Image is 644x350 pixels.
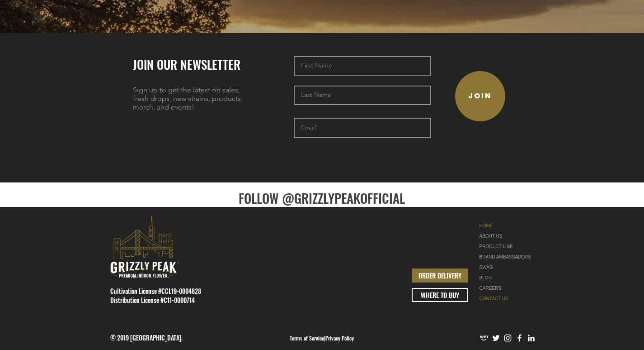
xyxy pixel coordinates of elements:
span: JOIN OUR NEWSLETTER [133,55,240,73]
input: Email [294,118,431,138]
span: Cultivation License #CCL19-0004828 Distribution License #C11-0000714 [110,286,201,305]
a: HOME [479,221,536,231]
span: JOIN [468,91,492,101]
img: Instagram [503,333,512,343]
input: Last Name [294,86,431,105]
a: BLOG [479,273,536,283]
img: weedmaps [479,333,489,343]
img: LinkedIn [526,333,536,343]
span: © 2019 [GEOGRAPHIC_DATA]. [110,333,183,342]
a: ORDER DELIVERY [412,268,468,283]
button: JOIN [455,71,505,121]
img: Twitter [491,333,501,343]
nav: Site [479,221,536,304]
a: ABOUT US [479,231,536,241]
svg: premium-indoor-cannabis [110,216,179,278]
span: | [290,334,354,342]
a: FOLLOW @GRIZZLYPEAKOFFICIAL [239,188,405,207]
a: Terms of Service [290,334,324,342]
span: ORDER DELIVERY [418,271,461,280]
a: SWAG [479,262,536,273]
a: Privacy Policy [325,334,354,342]
div: BRAND AMBASSADORS [479,252,536,262]
a: CONTACT US [479,293,536,304]
img: Facebook [515,333,524,343]
a: CAREERS [479,283,536,293]
span: Sign up to get the latest on sales, fresh drops, new strains, products, merch, and events! [133,86,243,111]
a: WHERE TO BUY [412,288,468,302]
ul: Social Bar [479,333,536,343]
a: PRODUCT LINE [479,241,536,252]
input: First Name [294,56,431,76]
span: WHERE TO BUY [421,290,459,300]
